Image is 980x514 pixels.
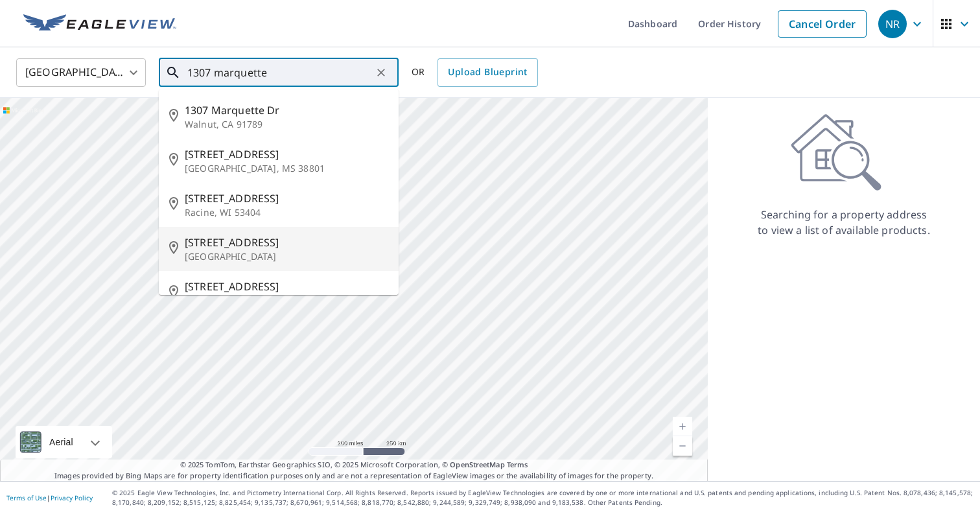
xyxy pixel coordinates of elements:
a: Privacy Policy [51,493,93,502]
div: [GEOGRAPHIC_DATA] [16,54,146,91]
a: Current Level 5, Zoom In [673,417,692,436]
img: EV Logo [23,14,176,34]
p: Searching for a property address to view a list of available products. [757,207,931,238]
p: Walnut, CA 91789 [185,118,388,131]
div: Aerial [16,426,112,458]
span: [STREET_ADDRESS] [185,279,388,294]
p: [GEOGRAPHIC_DATA] [185,250,388,263]
p: [GEOGRAPHIC_DATA], MS 38801 [185,162,388,175]
div: Aerial [45,426,77,458]
a: Upload Blueprint [437,58,537,87]
a: Terms of Use [6,493,47,502]
input: Search by address or latitude-longitude [187,54,372,91]
div: OR [412,58,538,87]
a: Terms [507,460,528,469]
p: Racine, WI 53404 [185,206,388,219]
p: © 2025 Eagle View Technologies, Inc. and Pictometry International Corp. All Rights Reserved. Repo... [112,488,974,508]
p: | [6,494,93,502]
span: © 2025 TomTom, Earthstar Geographics SIO, © 2025 Microsoft Corporation, © [180,460,528,471]
button: Clear [372,64,390,82]
p: [GEOGRAPHIC_DATA] [185,294,388,307]
a: Current Level 5, Zoom Out [673,436,692,456]
div: NR [878,10,907,38]
a: OpenStreetMap [450,460,504,469]
span: [STREET_ADDRESS] [185,146,388,162]
span: [STREET_ADDRESS] [185,235,388,250]
span: Upload Blueprint [448,64,527,80]
span: [STREET_ADDRESS] [185,191,388,206]
span: 1307 Marquette Dr [185,102,388,118]
a: Cancel Order [778,10,867,38]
